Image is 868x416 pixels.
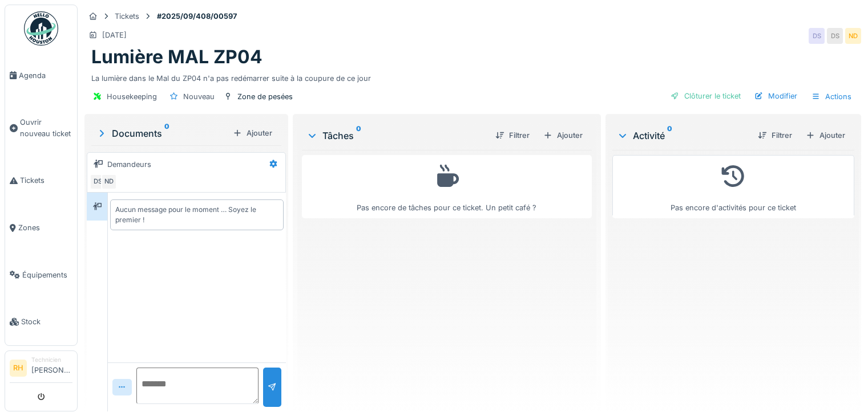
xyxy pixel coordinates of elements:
div: Filtrer [753,128,797,143]
sup: 0 [356,129,361,142]
div: DS [809,28,825,44]
sup: 0 [164,127,169,140]
div: Actions [806,88,857,105]
div: Housekeeping [107,91,157,102]
div: Tâches [306,129,486,142]
div: Activité [617,129,749,142]
div: DS [827,28,843,44]
div: Modifier [750,88,802,104]
div: [DATE] [102,30,127,40]
div: ND [101,174,117,190]
span: Zones [18,222,72,233]
span: Stock [21,316,72,327]
strong: #2025/09/408/00597 [152,11,241,22]
div: DS [90,174,106,190]
div: Nouveau [183,91,215,102]
a: Équipements [5,251,77,299]
div: Pas encore de tâches pour ce ticket. Un petit café ? [309,160,584,213]
img: Badge_color-CXgf-gQk.svg [24,11,58,46]
div: La lumière dans le Mal du ZP04 n'a pas redémarrer suite à la coupure de ce jour [91,68,854,84]
div: Filtrer [491,128,534,143]
div: Documents [96,127,228,140]
a: Zones [5,204,77,251]
div: Tickets [115,11,139,22]
div: Ajouter [539,128,587,143]
a: Ouvrir nouveau ticket [5,99,77,157]
h1: Lumière MAL ZP04 [91,46,263,68]
a: Tickets [5,157,77,205]
li: RH [10,360,27,377]
sup: 0 [667,129,672,142]
div: Pas encore d'activités pour ce ticket [620,160,847,213]
a: Stock [5,299,77,346]
div: Zone de pesées [237,91,293,102]
span: Équipements [22,270,72,280]
li: [PERSON_NAME] [31,356,72,380]
div: ND [845,28,861,44]
span: Agenda [19,70,72,81]
div: Demandeurs [107,159,151,170]
span: Ouvrir nouveau ticket [20,117,72,138]
div: Technicien [31,356,72,364]
a: RH Technicien[PERSON_NAME] [10,356,72,383]
a: Agenda [5,52,77,99]
div: Clôturer le ticket [666,88,745,104]
div: Aucun message pour le moment … Soyez le premier ! [115,205,278,225]
div: Ajouter [228,125,277,141]
div: Ajouter [801,128,850,143]
span: Tickets [20,175,72,186]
